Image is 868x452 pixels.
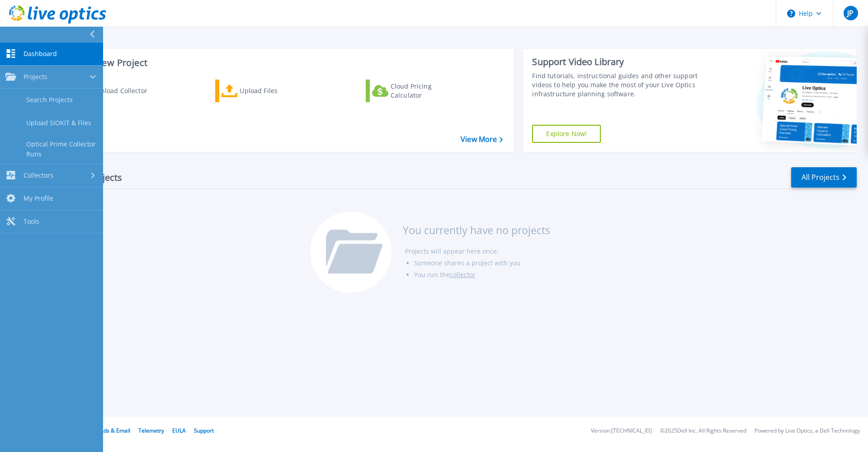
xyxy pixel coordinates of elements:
[64,80,165,102] a: Download Collector
[755,428,860,434] li: Powered by Live Optics, a Dell Technology
[194,427,214,434] a: Support
[24,171,53,179] span: Collectors
[138,427,164,434] a: Telemetry
[532,71,702,99] div: Find tutorials, instructional guides and other support videos to help you make the most of your L...
[414,257,550,269] li: Someone shares a project with you
[100,427,130,434] a: Ads & Email
[64,58,503,68] h3: Start a New Project
[87,82,160,100] div: Download Collector
[591,428,652,434] li: Version: [TECHNICAL_ID]
[215,80,316,102] a: Upload Files
[24,73,47,81] span: Projects
[24,50,57,58] span: Dashboard
[791,167,857,188] a: All Projects
[532,125,601,143] a: Explore Now!
[847,9,854,17] span: JP
[660,428,746,434] li: © 2025 Dell Inc. All Rights Reserved
[366,80,467,102] a: Cloud Pricing Calculator
[240,82,312,100] div: Upload Files
[24,217,39,226] span: Tools
[450,270,476,279] a: collector
[532,56,702,68] div: Support Video Library
[24,194,53,202] span: My Profile
[391,82,463,100] div: Cloud Pricing Calculator
[405,245,550,257] li: Projects will appear here once:
[414,269,550,281] li: You run the
[403,225,550,235] h3: You currently have no projects
[172,427,186,434] a: EULA
[461,135,503,144] a: View More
